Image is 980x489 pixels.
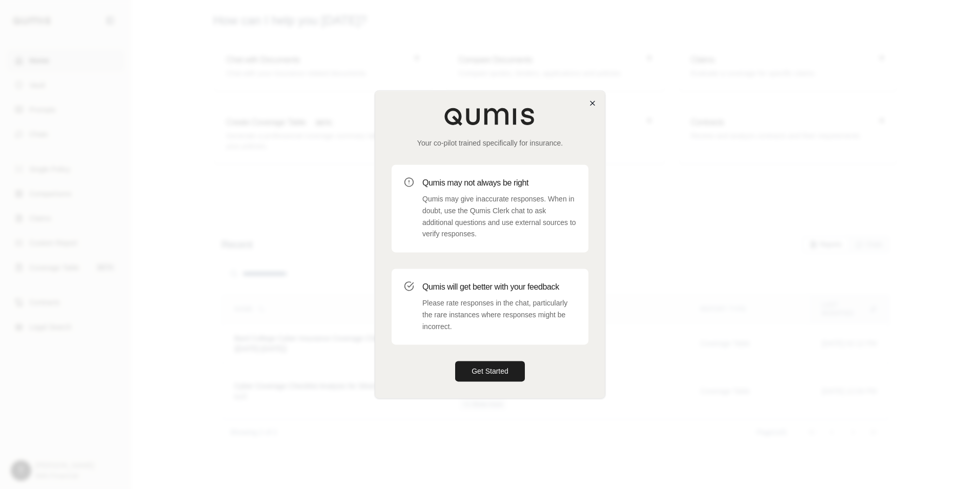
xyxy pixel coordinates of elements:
h3: Qumis may not always be right [422,177,576,189]
button: Get Started [455,361,525,382]
p: Qumis may give inaccurate responses. When in doubt, use the Qumis Clerk chat to ask additional qu... [422,193,576,240]
p: Your co-pilot trained specifically for insurance. [392,138,588,148]
h3: Qumis will get better with your feedback [422,281,576,293]
img: Qumis Logo [444,107,536,126]
p: Please rate responses in the chat, particularly the rare instances where responses might be incor... [422,297,576,332]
